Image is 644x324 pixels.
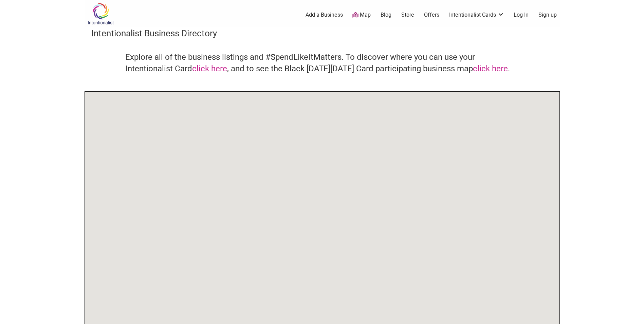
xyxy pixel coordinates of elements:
[401,11,414,19] a: Store
[473,64,508,73] a: click here
[538,11,557,19] a: Sign up
[91,27,553,39] h3: Intentionalist Business Directory
[125,52,519,74] h4: Explore all of the business listings and #SpendLikeItMatters. To discover where you can use your ...
[85,3,117,25] img: Intentionalist
[449,11,504,19] a: Intentionalist Cards
[514,11,529,19] a: Log In
[424,11,439,19] a: Offers
[192,64,227,73] a: click here
[381,11,391,19] a: Blog
[306,11,343,19] a: Add a Business
[352,11,371,19] a: Map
